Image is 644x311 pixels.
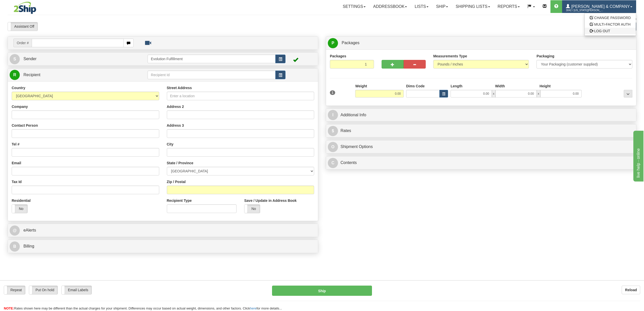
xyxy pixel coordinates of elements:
span: S [10,54,20,64]
a: Lists [411,0,432,13]
label: Tel # [12,142,20,147]
a: B Billing [10,241,316,252]
div: live help - online [4,3,47,9]
span: eAlerts [23,228,36,232]
label: Country [12,85,25,90]
a: Settings [339,0,369,13]
label: Weight [355,84,367,89]
a: OShipment Options [328,142,634,152]
label: Zip / Postal [167,179,186,184]
label: Repeat [4,286,25,294]
a: Ship [432,0,452,13]
label: Width [495,84,505,89]
a: CHANGE PASSWORD [585,14,636,21]
label: Tax Id [12,179,22,184]
a: Reports [494,0,524,13]
span: R [10,70,20,80]
span: C [328,158,338,168]
span: B [10,241,20,252]
span: Recipient [23,73,40,77]
span: 1 [330,90,335,95]
input: Recipient Id [148,71,276,79]
div: Support: 1 - 855 - 55 - 2SHIP [8,18,636,22]
span: I [328,110,338,120]
span: LOG OUT [594,29,610,33]
label: Packages [330,54,346,59]
span: Order # [13,39,32,47]
a: P Packages [328,38,634,48]
label: Packaging [536,54,554,59]
label: No [12,205,27,213]
label: Email [12,160,21,166]
span: Sender [23,57,37,61]
a: @ eAlerts [10,225,316,236]
a: CContents [328,158,634,168]
label: Email Labels [62,286,92,294]
b: Reload [625,288,637,292]
a: R Recipient [10,70,132,80]
a: here [250,306,257,310]
label: Length [451,84,462,89]
label: Company [12,104,28,109]
button: Reload [622,286,640,294]
img: logo3042.jpg [8,1,42,14]
a: S Sender [10,54,148,64]
a: [PERSON_NAME] & Company 3042 / [US_STATE][PERSON_NAME] [562,0,636,13]
label: Height [540,84,551,89]
span: @ [10,225,20,236]
label: Residential [12,198,31,203]
span: O [328,142,338,152]
span: P [328,38,338,48]
label: Save / Update in Address Book [244,198,296,203]
label: Street Address [167,85,192,90]
label: No [244,205,260,213]
iframe: chat widget [632,129,643,181]
span: Billing [23,244,34,248]
span: Packages [342,41,359,45]
span: CHANGE PASSWORD [594,16,631,20]
span: $ [328,126,338,136]
label: Address 2 [167,104,184,109]
label: Measurements Type [433,54,467,59]
a: MULTI-FACTOR AUTH [585,21,636,28]
a: $Rates [328,126,634,136]
span: NOTE: [4,306,14,310]
span: MULTI-FACTOR AUTH [594,22,631,26]
button: Ship [272,286,372,296]
input: Sender Id [148,55,276,63]
a: Shipping lists [452,0,494,13]
a: IAdditional Info [328,110,634,120]
label: Dims Code [406,84,425,89]
div: ... [624,90,632,97]
label: Address 3 [167,123,184,128]
span: 3042 / [US_STATE][PERSON_NAME] [566,8,604,13]
span: x [492,90,495,97]
a: Addressbook [369,0,411,13]
span: [PERSON_NAME] & Company [570,4,630,9]
label: Put On hold [29,286,58,294]
a: LOG OUT [585,28,636,34]
span: x [537,90,540,97]
label: City [167,142,173,147]
label: Recipient Type [167,198,192,203]
label: Contact Person [12,123,38,128]
label: State / Province [167,160,193,166]
label: Assistant Off [8,22,38,31]
input: Enter a location [167,92,314,100]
